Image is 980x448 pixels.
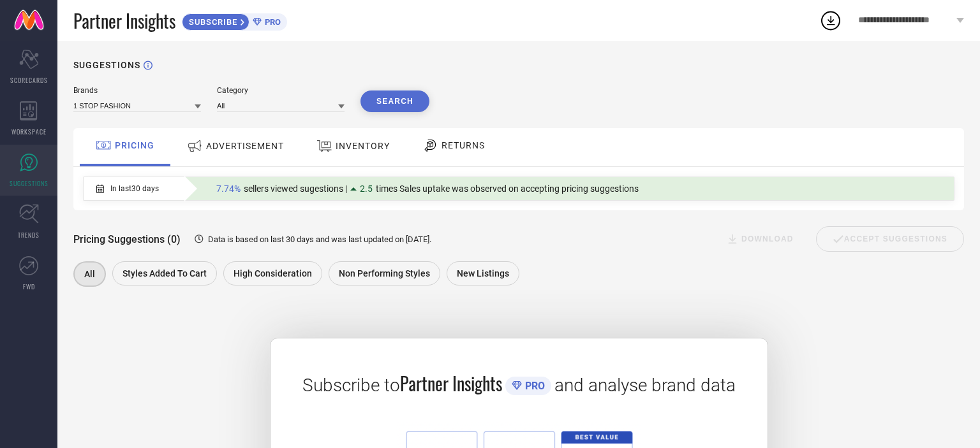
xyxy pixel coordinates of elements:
span: High Consideration [234,268,312,278]
span: 2.5 [360,184,373,194]
span: Partner Insights [73,8,175,34]
div: Brands [73,86,201,95]
span: Subscribe to [302,375,400,396]
span: SCORECARDS [10,75,48,85]
span: Non Performing Styles [339,268,430,278]
span: ADVERTISEMENT [206,141,284,151]
span: Partner Insights [400,370,502,396]
span: New Listings [457,268,509,278]
span: RETURNS [442,140,485,150]
span: INVENTORY [336,141,390,151]
span: All [84,269,95,279]
span: and analyse brand data [554,375,736,396]
span: Data is based on last 30 days and was last updated on [DATE] . [208,235,431,244]
span: sellers viewed sugestions | [244,184,347,194]
a: SUBSCRIBEPRO [182,10,287,31]
div: Accept Suggestions [816,226,964,252]
span: PRO [522,380,545,392]
span: Pricing Suggestions (0) [73,233,181,245]
span: TRENDS [18,230,40,240]
span: SUGGESTIONS [10,178,48,188]
div: Percentage of sellers who have viewed suggestions for the current Insight Type [210,180,645,197]
span: Styles Added To Cart [122,268,207,278]
div: Open download list [819,9,842,32]
span: FWD [23,282,35,291]
span: 7.74% [216,184,241,194]
span: PRO [262,17,281,27]
h1: SUGGESTIONS [73,60,140,70]
span: In last 30 days [110,184,159,193]
span: WORKSPACE [11,127,47,136]
span: PRICING [115,140,154,150]
span: SUBSCRIBE [182,17,241,27]
span: times Sales uptake was observed on accepting pricing suggestions [376,184,639,194]
div: Category [217,86,345,95]
button: Search [360,90,429,112]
